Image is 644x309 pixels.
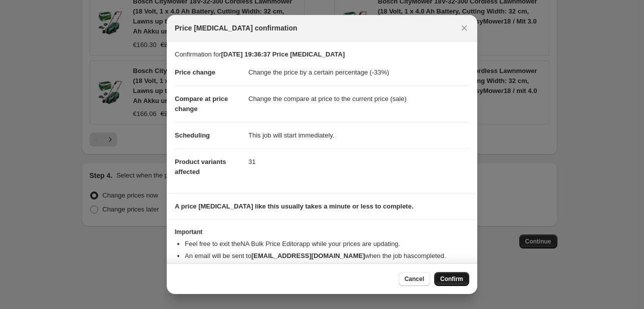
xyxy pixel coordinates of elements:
[175,95,228,112] span: Compare at price change
[185,239,469,249] li: Feel free to exit the NA Bulk Price Editor app while your prices are updating.
[175,228,469,236] h3: Important
[175,202,414,210] b: A price [MEDICAL_DATA] like this usually takes a minute or less to complete.
[457,21,471,35] button: Close
[248,122,469,148] dd: This job will start immediately.
[175,68,215,76] span: Price change
[405,275,424,283] span: Cancel
[434,272,469,286] button: Confirm
[248,59,469,85] dd: Change the price by a certain percentage (-33%)
[248,85,469,112] dd: Change the compare at price to the current price (sale)
[440,275,463,283] span: Confirm
[399,272,430,286] button: Cancel
[175,49,469,59] p: Confirmation for
[175,23,297,33] span: Price [MEDICAL_DATA] confirmation
[185,263,469,273] li: You can update your confirmation email address from your .
[185,251,469,261] li: An email will be sent to when the job has completed .
[251,252,365,259] b: [EMAIL_ADDRESS][DOMAIN_NAME]
[175,158,226,175] span: Product variants affected
[248,148,469,175] dd: 31
[175,131,210,139] span: Scheduling
[221,50,345,58] b: [DATE] 19:36:37 Price [MEDICAL_DATA]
